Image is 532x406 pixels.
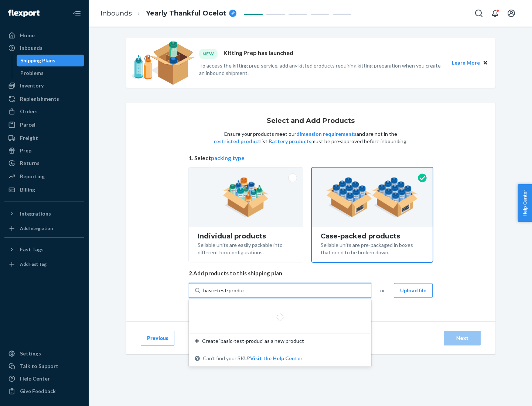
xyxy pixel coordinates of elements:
[95,3,242,24] ol: breadcrumbs
[504,6,519,21] button: Open account menu
[214,138,260,145] button: restricted product
[224,49,293,59] p: Kitting Prep has launched
[20,388,56,395] div: Give Feedback
[4,157,84,169] a: Returns
[202,337,304,345] span: Create ‘basic-test-produc’ as a new product
[452,59,480,67] button: Learn More
[4,348,84,359] a: Settings
[20,134,38,142] div: Freight
[189,154,433,162] span: 1. Select
[4,80,84,92] a: Inventory
[250,355,303,362] button: Create ‘basic-test-produc’ as a new productCan't find your SKU?
[8,10,40,17] img: Flexport logo
[100,9,132,17] a: Inbounds
[4,30,84,41] a: Home
[146,9,226,18] span: Yearly Thankful Ocelot
[20,32,35,39] div: Home
[4,93,84,105] a: Replenishments
[141,331,174,345] button: Previous
[17,55,85,66] a: Shipping Plans
[20,350,41,357] div: Settings
[20,82,44,89] div: Inventory
[20,69,44,77] div: Problems
[20,362,58,370] div: Talk to Support
[20,121,35,128] div: Parcel
[20,261,47,267] div: Add Fast Tag
[4,360,84,372] a: Talk to Support
[4,258,84,270] a: Add Fast Tag
[321,240,424,256] div: Sellable units are pre-packaged in boxes that need to be broken down.
[518,184,532,222] button: Help Center
[20,44,42,52] div: Inbounds
[326,177,418,217] img: case-pack.59cecea509d18c883b923b81aeac6d0b.png
[20,57,55,64] div: Shipping Plans
[4,208,84,220] button: Integrations
[269,138,311,145] button: Battery products
[4,184,84,196] a: Billing
[4,106,84,117] a: Orders
[4,373,84,385] a: Help Center
[394,283,433,298] button: Upload file
[481,59,490,67] button: Close
[20,173,45,180] div: Reporting
[20,210,51,217] div: Integrations
[321,233,424,240] div: Case-packed products
[488,6,502,21] button: Open notifications
[69,6,84,21] button: Close Navigation
[20,246,44,253] div: Fast Tags
[20,95,59,103] div: Replenishments
[4,145,84,156] a: Prep
[20,159,40,167] div: Returns
[17,67,85,79] a: Problems
[4,223,84,234] a: Add Integration
[20,375,50,382] div: Help Center
[380,287,385,294] span: or
[203,287,244,294] input: Create ‘basic-test-produc’ as a new productCan't find your SKU?Visit the Help Center
[213,130,408,145] p: Ensure your products meet our and are not in the list. must be pre-approved before inbounding.
[199,49,218,59] div: NEW
[211,154,245,162] button: packing type
[198,240,294,256] div: Sellable units are easily packable into different box configurations.
[20,147,31,154] div: Prep
[223,177,269,217] img: individual-pack.facf35554cb0f1810c75b2bd6df2d64e.png
[444,331,481,345] button: Next
[198,233,294,240] div: Individual products
[4,119,84,131] a: Parcel
[4,42,84,54] a: Inbounds
[4,385,84,397] button: Give Feedback
[471,6,486,21] button: Open Search Box
[267,117,355,125] h1: Select and Add Products
[203,355,303,362] span: Can't find your SKU?
[20,186,35,193] div: Billing
[20,225,53,231] div: Add Integration
[4,244,84,255] button: Fast Tags
[189,269,433,277] span: 2. Add products to this shipping plan
[199,62,445,77] p: To access the kitting prep service, add any kitted products requiring kitting preparation when yo...
[296,130,357,138] button: dimension requirements
[4,171,84,182] a: Reporting
[20,108,38,115] div: Orders
[450,334,474,342] div: Next
[4,132,84,144] a: Freight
